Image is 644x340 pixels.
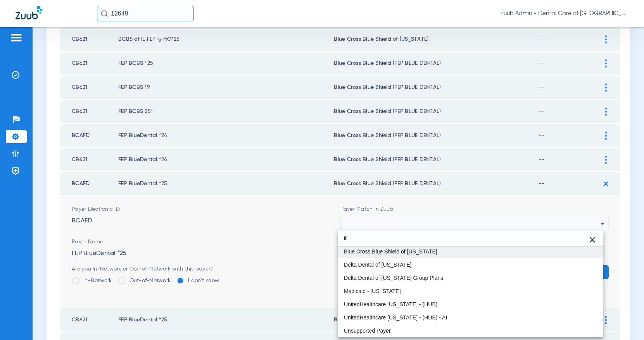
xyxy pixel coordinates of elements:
[344,315,447,320] span: UnitedHealthcare [US_STATE] - (HUB) - AI
[344,328,391,333] span: Unsupported Payer
[344,249,437,254] span: Blue Cross Blue Shield of [US_STATE]
[338,231,603,246] input: dropdown search
[344,275,443,281] span: Delta Dental of [US_STATE] Group Plans
[344,288,401,294] span: Medicaid - [US_STATE]
[344,262,412,267] span: Delta Dental of [US_STATE]
[344,302,437,307] span: UnitedHealthcare [US_STATE] - (HUB)
[583,231,602,249] button: Clear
